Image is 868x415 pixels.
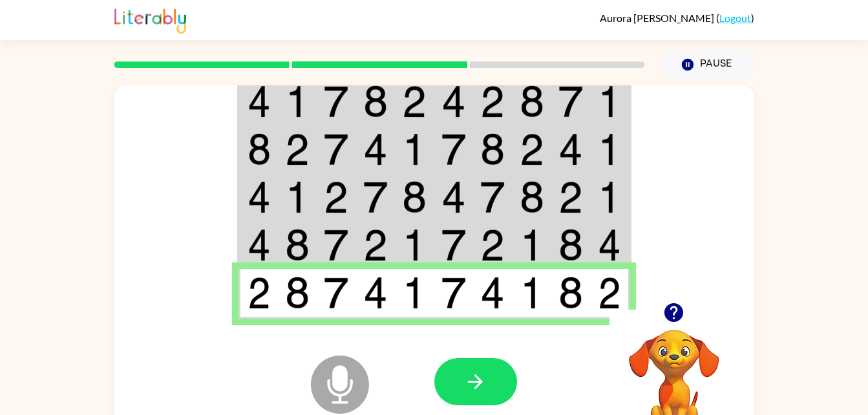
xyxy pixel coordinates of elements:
img: 4 [598,229,621,261]
img: 7 [441,133,466,165]
img: 8 [363,85,388,118]
img: 4 [248,85,271,118]
img: 8 [402,181,427,213]
img: 7 [558,85,583,118]
img: 1 [598,133,621,165]
img: 7 [480,181,505,213]
img: 8 [520,85,544,118]
img: 7 [363,181,388,213]
img: 1 [402,229,427,261]
img: 7 [324,133,348,165]
img: 2 [363,229,388,261]
img: 2 [598,277,621,309]
img: 2 [248,277,271,309]
img: 7 [324,277,348,309]
img: 4 [363,277,388,309]
img: 4 [248,181,271,213]
img: 7 [441,277,466,309]
img: 8 [520,181,544,213]
img: 4 [480,277,505,309]
img: 4 [558,133,583,165]
img: 2 [520,133,544,165]
img: 2 [480,229,505,261]
img: Literably [114,5,186,34]
div: ( ) [600,12,754,24]
img: 7 [441,229,466,261]
img: 8 [558,277,583,309]
img: 7 [324,229,348,261]
img: 1 [520,229,544,261]
img: 7 [324,85,348,118]
img: 1 [285,181,310,213]
img: 1 [598,181,621,213]
img: 1 [598,85,621,118]
img: 1 [402,133,427,165]
span: Aurora [PERSON_NAME] [600,12,716,24]
img: 8 [285,229,310,261]
img: 4 [441,181,466,213]
img: 4 [363,133,388,165]
img: 2 [558,181,583,213]
img: 8 [480,133,505,165]
img: 1 [520,277,544,309]
img: 8 [248,133,271,165]
img: 4 [441,85,466,118]
img: 4 [248,229,271,261]
img: 8 [558,229,583,261]
img: 8 [285,277,310,309]
img: 1 [285,85,310,118]
a: Logout [719,12,751,24]
button: Pause [661,50,754,80]
img: 2 [480,85,505,118]
img: 2 [285,133,310,165]
img: 2 [402,85,427,118]
img: 2 [324,181,348,213]
img: 1 [402,277,427,309]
